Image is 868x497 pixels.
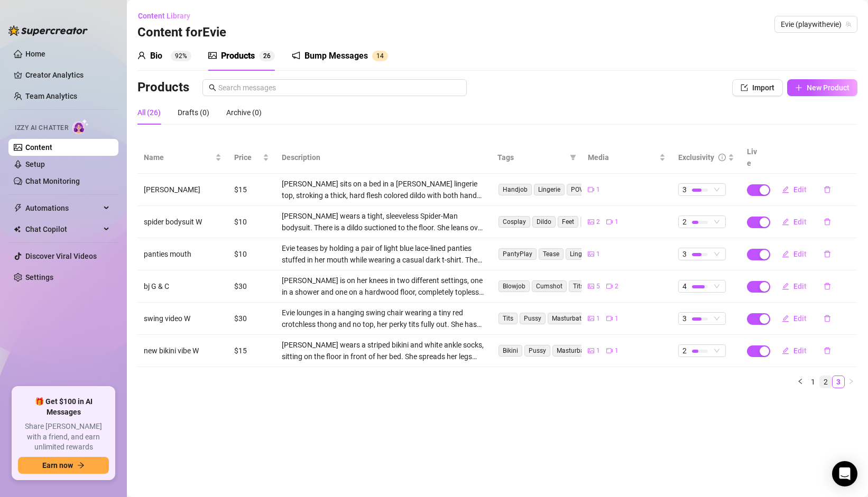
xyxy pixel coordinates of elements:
[782,218,789,226] span: edit
[615,217,618,227] span: 1
[25,200,100,217] span: Automations
[615,314,618,324] span: 1
[807,83,849,92] span: New Product
[221,50,255,62] div: Products
[718,154,726,161] span: info-circle
[815,278,839,295] button: delete
[539,248,564,260] span: Tease
[793,250,807,258] span: Edit
[815,310,839,327] button: delete
[171,51,191,61] sup: 92%
[794,376,807,388] li: Previous Page
[18,397,109,417] span: 🎁 Get $100 in AI Messages
[259,51,275,61] sup: 26
[228,206,275,238] td: $10
[178,107,209,118] div: Drafts (0)
[150,50,162,62] div: Bio
[25,160,45,168] a: Setup
[42,461,73,470] span: Earn now
[498,345,522,357] span: Bikini
[580,216,613,228] span: Toy Play
[596,346,600,356] span: 1
[606,348,613,354] span: video-camera
[596,185,600,195] span: 1
[282,275,485,298] div: [PERSON_NAME] is on her knees in two different settings, one in a shower and one on a hardwood fl...
[773,278,815,295] button: Edit
[794,376,807,388] button: left
[773,213,815,230] button: Edit
[72,119,89,134] img: AI Chatter
[304,50,368,62] div: Bump Messages
[548,313,595,324] span: Masturbation
[773,310,815,327] button: Edit
[137,174,228,206] td: [PERSON_NAME]
[8,25,88,36] img: logo-BBDzfeDw.svg
[678,152,714,163] div: Exclusivity
[372,51,388,61] sup: 14
[824,186,831,193] span: delete
[228,142,275,174] th: Price
[588,251,594,257] span: picture
[833,376,844,388] a: 3
[782,250,789,258] span: edit
[376,52,380,60] span: 1
[282,307,485,330] div: Evie lounges in a hanging swing chair wearing a tiny red crotchless thong and no top, her perky t...
[581,142,672,174] th: Media
[137,51,146,60] span: user
[782,186,789,193] span: edit
[815,342,839,359] button: delete
[773,342,815,359] button: Edit
[567,184,588,195] span: POV
[588,315,594,322] span: picture
[848,378,854,385] span: right
[793,185,807,194] span: Edit
[845,376,857,388] button: right
[498,313,518,324] span: Tits
[682,248,687,260] span: 3
[797,378,804,385] span: left
[137,238,228,270] td: panties mouth
[209,84,216,91] span: search
[752,83,774,92] span: Import
[282,178,485,201] div: [PERSON_NAME] sits on a bed in a [PERSON_NAME] lingerie top, stroking a thick, hard flesh colored...
[596,282,600,292] span: 5
[615,282,618,292] span: 2
[782,315,789,322] span: edit
[832,461,857,486] div: Open Intercom Messenger
[568,149,578,165] span: filter
[824,283,831,290] span: delete
[566,248,596,260] span: Lingerie
[18,457,109,474] button: Earn nowarrow-right
[137,335,228,367] td: new bikini vibe W
[520,313,546,324] span: Pussy
[793,346,807,355] span: Edit
[25,177,80,185] a: Chat Monitoring
[282,210,485,233] div: [PERSON_NAME] wears a tight, sleeveless Spider-Man bodysuit. There is a dildo suctioned to the fl...
[14,204,22,212] span: thunderbolt
[606,315,613,322] span: video-camera
[14,226,21,233] img: Chat Copilot
[606,283,613,289] span: video-camera
[137,270,228,303] td: bj G & C
[793,314,807,323] span: Edit
[793,282,807,290] span: Edit
[226,107,262,118] div: Archive (0)
[275,142,492,174] th: Description
[491,142,581,174] th: Tags
[781,16,851,32] span: Evie (playwithevie)
[77,462,85,469] span: arrow-right
[137,79,189,96] h3: Products
[782,347,789,354] span: edit
[606,219,613,225] span: video-camera
[682,280,687,292] span: 4
[228,270,275,303] td: $30
[228,335,275,367] td: $15
[532,280,567,292] span: Cumshot
[682,184,687,195] span: 3
[824,347,831,354] span: delete
[596,314,600,324] span: 1
[588,152,657,163] span: Media
[25,143,52,152] a: Content
[773,181,815,198] button: Edit
[137,7,199,24] button: Content Library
